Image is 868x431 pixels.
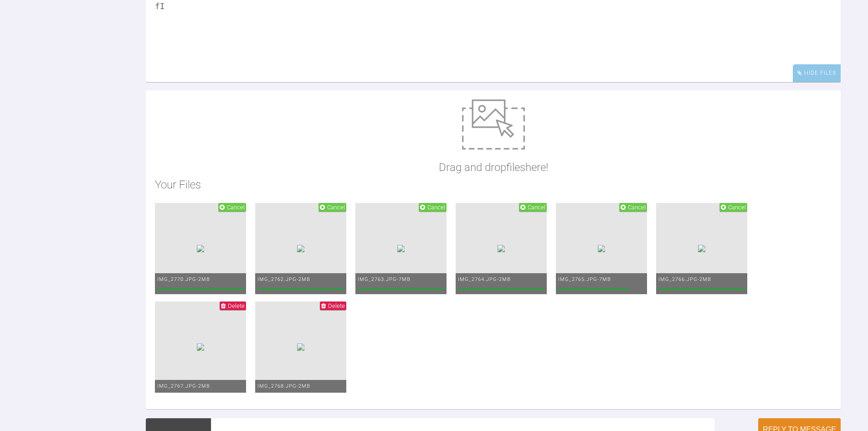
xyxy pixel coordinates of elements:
img: bae8309e-40c0-47ce-9f70-afcd37a80201 [698,245,705,252]
span: Cancel [728,204,746,211]
span: Cancel [427,204,445,211]
img: e8d3eef2-8ee8-416e-9c10-6a5ac5891330 [297,343,304,351]
span: Cancel [528,204,545,211]
img: e092a43d-1eb4-416c-9796-41968a3488fe [397,245,405,252]
img: 653d638e-3aa9-4559-a8f2-c89b4d04b627 [498,245,505,252]
span: IMG_2768.JPG - 2MB [257,383,310,389]
span: IMG_2763.JPG - 7MB [358,276,411,282]
span: IMG_2762.JPG - 2MB [257,276,310,282]
span: IMG_2766.JPG - 2MB [658,276,711,282]
span: Cancel [327,204,345,211]
span: IMG_2765.JPG - 7MB [558,276,611,282]
p: Drag and drop files here! [439,159,548,176]
img: b8ad0ee5-2655-4df9-aa71-43ce367086f8 [598,245,605,252]
span: IMG_2764.JPG - 2MB [458,276,511,282]
span: IMG_2767.JPG - 2MB [157,383,210,389]
span: IMG_2770.JPG - 2MB [157,276,210,282]
img: 70b775f6-8480-41e8-ba6f-c32a03c0555f [197,343,204,351]
div: Hide Files [793,64,841,82]
span: Cancel [227,204,245,211]
span: Cancel [628,204,646,211]
span: Delete [228,302,245,309]
img: f3b3e574-5690-4525-ac9c-13322e72bf56 [297,245,304,252]
span: Delete [328,302,345,309]
img: 78eccfa9-dd3f-42da-b048-94e01deddc62 [197,245,204,252]
h2: Your Files [155,176,832,193]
